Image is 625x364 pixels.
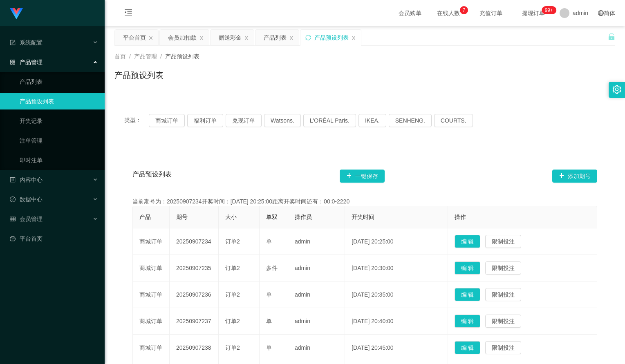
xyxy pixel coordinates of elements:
[460,6,468,14] sup: 7
[455,235,481,248] button: 编 辑
[133,255,170,281] td: 商城订单
[10,230,98,247] a: 图标: dashboard平台首页
[10,216,43,222] span: 会员管理
[518,10,549,16] span: 提现订单
[132,170,172,183] span: 产品预设列表
[288,335,345,361] td: admin
[20,74,98,90] a: 产品列表
[10,177,16,183] i: 图标: profile
[266,318,272,324] span: 单
[114,0,142,27] i: 图标: menu-fold
[225,265,240,271] span: 订单2
[433,10,464,16] span: 在线人数
[485,235,521,248] button: 限制投注
[612,85,621,94] i: 图标: setting
[176,214,188,220] span: 期号
[114,69,164,81] h1: 产品预设列表
[266,291,272,298] span: 单
[289,36,294,40] i: 图标: close
[134,53,157,60] span: 产品管理
[139,214,151,220] span: 产品
[295,214,312,220] span: 操作员
[199,36,204,40] i: 图标: close
[351,36,356,40] i: 图标: close
[20,113,98,129] a: 开奖记录
[168,30,197,45] div: 会员加扣款
[20,93,98,109] a: 产品预设列表
[264,114,301,127] button: Watsons.
[20,152,98,168] a: 即时注单
[542,6,556,14] sup: 1109
[10,197,16,202] i: 图标: check-circle-o
[10,59,16,65] i: 图标: appstore-o
[266,265,278,271] span: 多件
[165,53,199,60] span: 产品预设列表
[244,36,249,40] i: 图标: close
[288,281,345,308] td: admin
[485,341,521,354] button: 限制投注
[485,315,521,328] button: 限制投注
[10,176,43,183] span: 内容中心
[463,6,466,14] p: 7
[133,228,170,255] td: 商城订单
[123,30,146,45] div: 平台首页
[133,308,170,335] td: 商城订单
[10,59,43,65] span: 产品管理
[608,33,615,40] i: 图标: unlock
[10,8,23,20] img: logo.9652507e.png
[10,39,43,46] span: 系统配置
[352,214,374,220] span: 开奖时间
[10,216,16,222] i: 图标: table
[552,170,597,183] button: 图标: plus添加期号
[288,308,345,335] td: admin
[264,30,287,45] div: 产品列表
[225,318,240,324] span: 订单2
[124,114,149,127] span: 类型：
[10,196,43,203] span: 数据中心
[170,281,219,308] td: 20250907236
[455,341,481,354] button: 编 辑
[598,10,604,16] i: 图标: global
[434,114,473,127] button: COURTS.
[132,197,597,206] div: 当前期号为：20250907234开奖时间：[DATE] 20:25:00距离开奖时间还有：00:0-2220
[266,214,278,220] span: 单双
[389,114,432,127] button: SENHENG.
[10,40,16,45] i: 图标: form
[345,255,448,281] td: [DATE] 20:30:00
[149,114,185,127] button: 商城订单
[266,238,272,245] span: 单
[133,335,170,361] td: 商城订单
[485,261,521,275] button: 限制投注
[288,255,345,281] td: admin
[358,114,386,127] button: IKEA.
[266,344,272,351] span: 单
[170,335,219,361] td: 20250907238
[225,344,240,351] span: 订单2
[225,214,237,220] span: 大小
[219,30,242,45] div: 赠送彩金
[345,281,448,308] td: [DATE] 20:35:00
[455,315,481,328] button: 编 辑
[170,228,219,255] td: 20250907234
[170,255,219,281] td: 20250907235
[345,228,448,255] td: [DATE] 20:25:00
[114,53,126,60] span: 首页
[187,114,223,127] button: 福利订单
[475,10,506,16] span: 充值订单
[303,114,356,127] button: L'ORÉAL Paris.
[455,288,481,301] button: 编 辑
[288,228,345,255] td: admin
[160,53,162,60] span: /
[225,238,240,245] span: 订单2
[345,335,448,361] td: [DATE] 20:45:00
[345,308,448,335] td: [DATE] 20:40:00
[170,308,219,335] td: 20250907237
[20,132,98,149] a: 注单管理
[133,281,170,308] td: 商城订单
[305,35,311,40] i: 图标: sync
[340,170,385,183] button: 图标: plus一键保存
[455,261,481,275] button: 编 辑
[314,30,349,45] div: 产品预设列表
[455,214,466,220] span: 操作
[485,288,521,301] button: 限制投注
